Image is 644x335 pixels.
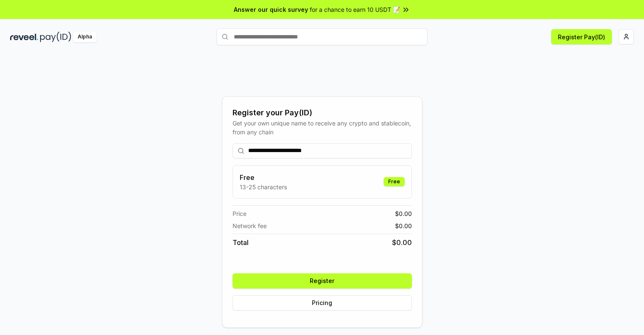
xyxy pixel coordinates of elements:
[551,29,612,44] button: Register Pay(ID)
[395,209,412,218] span: $ 0.00
[233,221,267,230] span: Network fee
[233,119,412,136] div: Get your own unique name to receive any crypto and stablecoin, from any chain
[233,209,246,218] span: Price
[233,237,249,248] span: Total
[40,32,71,42] img: pay_id
[240,182,287,191] p: 13-25 characters
[233,273,412,289] button: Register
[384,177,405,186] div: Free
[234,5,308,14] span: Answer our quick survey
[395,221,412,230] span: $ 0.00
[10,32,38,42] img: reveel_dark
[392,237,412,248] span: $ 0.00
[233,107,412,119] div: Register your Pay(ID)
[233,295,412,310] button: Pricing
[310,5,400,14] span: for a chance to earn 10 USDT 📝
[240,172,287,182] h3: Free
[73,32,97,42] div: Alpha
